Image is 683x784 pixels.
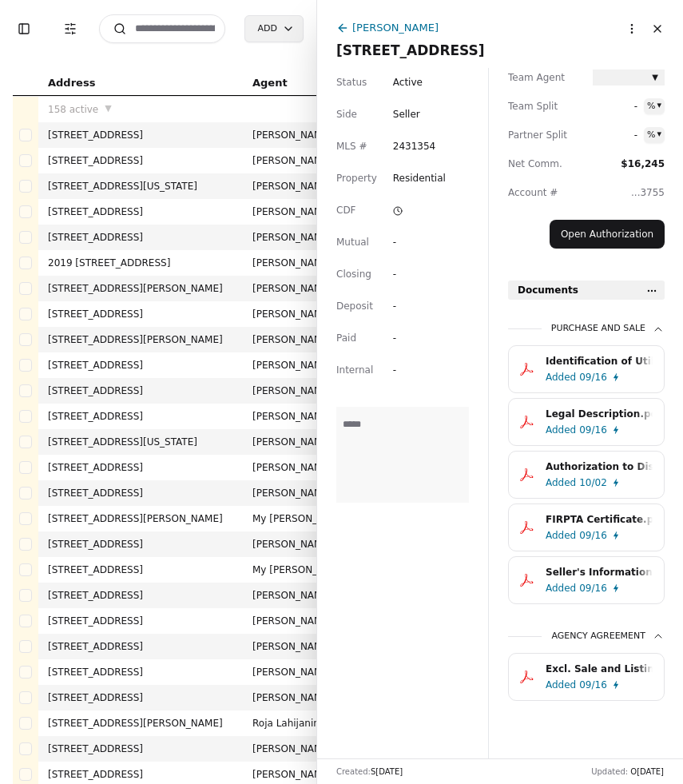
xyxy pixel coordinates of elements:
td: [PERSON_NAME] [243,659,358,685]
td: [PERSON_NAME] [243,378,358,404]
span: Status [336,74,367,90]
span: Deposit [336,298,373,314]
td: [STREET_ADDRESS] [38,736,243,762]
div: Purchase and Sale [551,322,665,336]
div: Identification of Utilities Addendum.pdf [546,353,653,369]
td: [STREET_ADDRESS] [38,352,243,378]
td: [STREET_ADDRESS][US_STATE] [38,429,243,455]
span: Address [48,74,95,92]
td: My [PERSON_NAME] [243,506,358,531]
div: 10/02 [579,475,607,491]
td: [STREET_ADDRESS] [38,583,243,608]
td: [STREET_ADDRESS] [38,122,243,148]
td: [STREET_ADDRESS] [38,480,243,506]
td: [PERSON_NAME] [243,404,358,429]
span: $16,245 [621,158,665,169]
div: [PERSON_NAME] [352,19,439,36]
div: - [393,362,422,378]
div: 09/16 [579,369,607,385]
td: [STREET_ADDRESS] [38,199,243,225]
div: Legal Description.pdf [546,406,653,422]
span: ▼ [652,71,658,85]
div: Created: [336,766,403,778]
td: [STREET_ADDRESS] [38,455,243,480]
td: [STREET_ADDRESS] [38,659,243,685]
div: Excl. Sale and Listing Agreement.pdf [546,661,653,677]
button: Excl. Sale and Listing Agreement.pdfAdded09/16 [508,653,665,701]
div: Seller's Information Undisclosed.pdf [546,564,653,580]
div: Agency Agreement [551,630,665,643]
td: [PERSON_NAME] [243,250,358,276]
td: [STREET_ADDRESS] [38,378,243,404]
td: [STREET_ADDRESS] [38,225,243,250]
td: [PERSON_NAME] [243,301,358,327]
button: Add [244,15,304,42]
div: - [393,330,422,346]
div: - [393,298,422,314]
span: Partner Split [508,127,580,143]
span: Side [336,106,357,122]
div: ▾ [657,127,661,141]
button: Legal Description.pdfAdded09/16 [508,398,665,446]
button: % [644,98,665,114]
span: Account # [508,185,580,201]
td: [PERSON_NAME] [243,531,358,557]
div: FIRPTA Certificate.pdf [546,511,653,527]
td: [PERSON_NAME] [243,429,358,455]
td: [PERSON_NAME] [243,148,358,173]
button: Purchase and Sale [508,322,665,345]
button: Agency Agreement [508,630,665,653]
button: Open Authorization [550,220,665,249]
span: Active [393,74,423,90]
td: [PERSON_NAME] [243,736,358,762]
div: Added [546,527,576,543]
div: 09/16 [579,527,607,543]
td: [STREET_ADDRESS][PERSON_NAME] [38,327,243,352]
td: [STREET_ADDRESS] [38,557,243,583]
div: Added [546,580,576,596]
td: [PERSON_NAME] [243,276,358,301]
span: Closing [336,266,371,282]
div: Added [546,677,576,693]
div: Updated: [591,766,664,778]
span: Team Agent [508,70,580,86]
td: [PERSON_NAME] [243,225,358,250]
td: [STREET_ADDRESS] [38,148,243,173]
span: Team Split [508,98,580,114]
td: [PERSON_NAME] [243,199,358,225]
span: CDF [336,202,356,218]
td: [STREET_ADDRESS] [38,301,243,327]
td: [PERSON_NAME] [243,583,358,608]
td: [STREET_ADDRESS] [38,685,243,710]
span: 2431354 [393,138,469,154]
td: [PERSON_NAME] [243,685,358,710]
span: [STREET_ADDRESS] [336,39,664,62]
span: S[DATE] [371,767,403,776]
span: - [593,98,637,114]
td: [STREET_ADDRESS][US_STATE] [38,173,243,199]
div: - [393,266,422,282]
td: [PERSON_NAME] [243,352,358,378]
div: Added [546,475,576,491]
span: Agent [252,74,288,92]
span: Net Comm. [508,156,580,172]
div: 09/16 [579,580,607,596]
div: 09/16 [579,677,607,693]
td: [PERSON_NAME] [243,173,358,199]
td: [PERSON_NAME] [243,455,358,480]
button: FIRPTA Certificate.pdfAdded09/16 [508,503,665,551]
span: ▼ [105,101,111,116]
button: Seller's Information Undisclosed.pdfAdded09/16 [508,556,665,604]
td: [STREET_ADDRESS][PERSON_NAME] [38,710,243,736]
td: [PERSON_NAME] [243,634,358,659]
button: Authorization to Disburse[PERSON_NAME]t Money.pdfAdded10/02 [508,451,665,499]
td: [PERSON_NAME] [243,608,358,634]
div: Added [546,369,576,385]
span: Paid [336,330,356,346]
td: My [PERSON_NAME] [243,557,358,583]
td: Roja Lahijaninejad [243,710,358,736]
span: ...3755 [631,187,665,198]
td: [PERSON_NAME] [243,122,358,148]
span: MLS # [336,138,367,154]
span: O[DATE] [630,767,664,776]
